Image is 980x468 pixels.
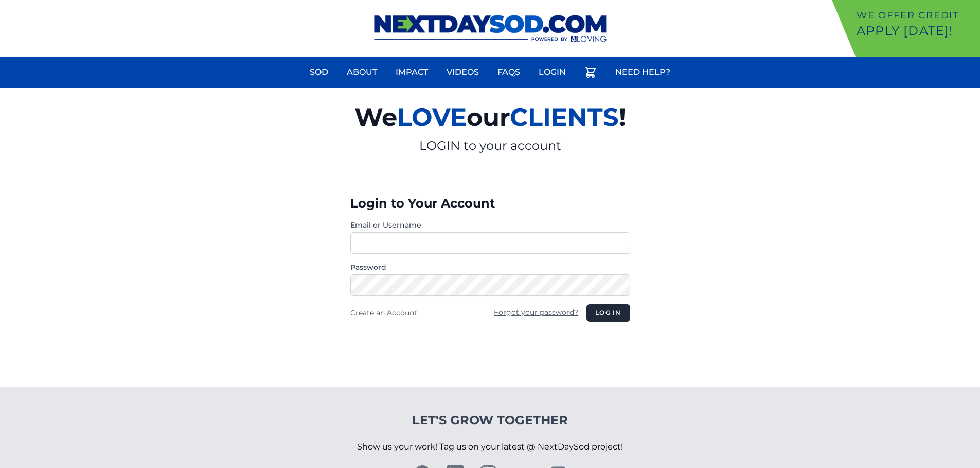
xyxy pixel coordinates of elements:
label: Email or Username [350,220,630,230]
a: Need Help? [609,60,676,85]
a: Forgot your password? [494,308,578,317]
a: About [341,60,383,85]
p: Show us your work! Tag us on your latest @ NextDaySod project! [357,428,623,465]
a: Login [532,60,572,85]
a: Impact [389,60,434,85]
button: Log in [586,304,630,322]
h2: We our ! [235,97,745,138]
p: Apply [DATE]! [857,23,976,39]
p: LOGIN to your account [235,138,745,154]
a: Create an Account [350,308,417,317]
h4: Let's Grow Together [357,412,623,428]
label: Password [350,262,630,272]
span: LOVE [397,102,467,132]
h3: Login to Your Account [350,195,630,212]
a: Sod [304,60,334,85]
a: Videos [440,60,485,85]
span: CLIENTS [510,102,619,132]
a: FAQs [491,60,526,85]
p: We offer Credit [857,8,976,23]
